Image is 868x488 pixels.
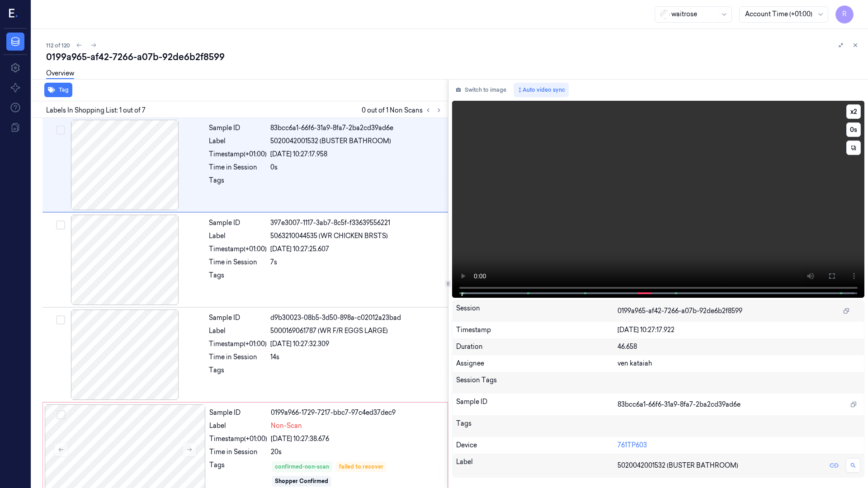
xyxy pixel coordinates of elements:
[271,447,442,457] div: 20s
[209,163,267,172] div: Time in Session
[270,136,391,146] span: 5020042001532 (BUSTER BATHROOM)
[209,231,267,241] div: Label
[514,83,569,97] button: Auto video sync
[362,105,444,116] span: 0 out of 1 Non Scans
[209,421,267,431] div: Label
[846,104,861,119] button: x2
[271,434,442,444] div: [DATE] 10:27:38.676
[270,339,443,349] div: [DATE] 10:27:32.309
[456,375,618,390] div: Session Tags
[618,325,860,335] div: [DATE] 10:27:17.922
[209,366,267,380] div: Tags
[209,244,267,254] div: Timestamp (+01:00)
[618,461,738,470] span: 5020042001532 (BUSTER BATHROOM)
[46,51,861,63] div: 0199a965-af42-7266-a07b-92de6b2f8599
[456,342,618,352] div: Duration
[270,218,443,228] div: 397e3007-1117-3ab7-8c5f-f33639556221
[46,106,146,115] span: Labels In Shopping List: 1 out of 7
[271,421,302,431] span: Non-Scan
[618,400,741,409] span: 83bcc6a1-66f6-31a9-8fa7-2ba2cd39ad6e
[270,231,388,241] span: 5063210044535 (WR CHICKEN BRSTS)
[209,136,267,146] div: Label
[209,218,267,228] div: Sample ID
[209,447,267,457] div: Time in Session
[456,441,618,450] div: Device
[209,258,267,267] div: Time in Session
[456,304,618,318] div: Session
[456,397,618,412] div: Sample ID
[209,460,267,488] div: Tags
[209,150,267,159] div: Timestamp (+01:00)
[209,408,267,418] div: Sample ID
[46,42,70,49] span: 112 of 120
[270,258,443,267] div: 7s
[270,313,443,323] div: d9b30023-08b5-3d50-898a-c02012a23bad
[275,477,328,485] div: Shopper Confirmed
[56,126,65,135] button: Select row
[270,326,388,336] span: 5000169061787 (WR F/R EGGS LARGE)
[618,342,860,352] div: 46.658
[270,123,443,133] div: 83bcc6a1-66f6-31a9-8fa7-2ba2cd39ad6e
[270,352,443,362] div: 14s
[56,315,65,324] button: Select row
[271,408,442,418] div: 0199a966-1729-7217-bbc7-97c4ed37dec9
[846,122,861,137] button: 0s
[618,306,742,316] span: 0199a965-af42-7266-a07b-92de6b2f8599
[618,441,860,450] div: 761TP603
[456,457,618,474] div: Label
[209,339,267,349] div: Timestamp (+01:00)
[46,69,74,79] a: Overview
[44,83,72,97] button: Tag
[618,359,860,368] div: ven kataiah
[275,463,329,471] div: confirmed-non-scan
[270,163,443,172] div: 0s
[209,434,267,444] div: Timestamp (+01:00)
[209,176,267,190] div: Tags
[456,419,618,433] div: Tags
[209,123,267,133] div: Sample ID
[339,463,383,471] div: failed to recover
[270,244,443,254] div: [DATE] 10:27:25.607
[209,326,267,336] div: Label
[209,271,267,285] div: Tags
[56,221,65,230] button: Select row
[209,352,267,362] div: Time in Session
[835,5,854,23] button: R
[456,359,618,368] div: Assignee
[209,313,267,323] div: Sample ID
[452,83,510,97] button: Switch to image
[57,410,66,419] button: Select row
[270,150,443,159] div: [DATE] 10:27:17.958
[456,325,618,335] div: Timestamp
